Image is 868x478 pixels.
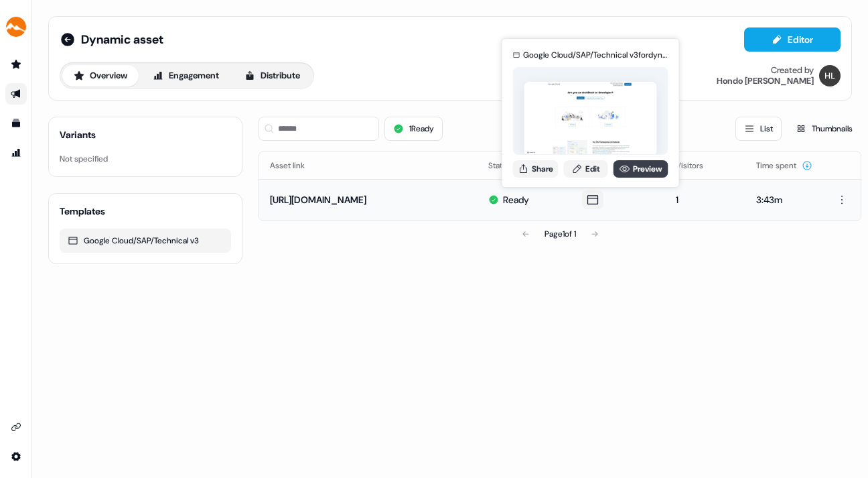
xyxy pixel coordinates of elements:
[270,193,366,206] button: [URL][DOMAIN_NAME]
[5,142,27,164] a: Go to attribution
[5,83,27,105] a: Go to outbound experience
[384,117,443,141] button: 1Ready
[5,113,27,134] a: Go to templates
[81,32,163,48] span: Dynamic asset
[259,152,478,179] th: Asset link
[564,160,608,178] a: Edit
[717,76,814,86] div: Hondo [PERSON_NAME]
[756,193,812,206] div: 3:43m
[503,193,529,206] div: Ready
[524,82,657,156] img: asset preview
[488,154,527,178] button: Status
[771,65,814,76] div: Created by
[60,152,231,166] div: Not specified
[735,117,782,141] button: List
[756,154,812,178] button: Time spent
[233,65,311,86] button: Distribute
[5,54,27,75] a: Go to prospects
[676,193,735,206] div: 1
[5,446,27,467] a: Go to integrations
[60,204,105,218] div: Templates
[613,160,668,178] a: Preview
[141,65,230,86] button: Engagement
[5,416,27,438] a: Go to integrations
[523,48,668,62] div: Google Cloud/SAP/Technical v3 for dynamic
[513,160,559,178] button: Share
[787,117,861,141] button: Thumbnails
[60,128,96,141] div: Variants
[62,65,139,86] button: Overview
[676,154,719,178] button: Visitors
[68,234,223,247] div: Google Cloud/SAP/Technical v3
[819,65,841,86] img: Hondo
[545,227,576,241] div: Page 1 of 1
[744,27,841,52] button: Editor
[744,34,841,48] a: Editor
